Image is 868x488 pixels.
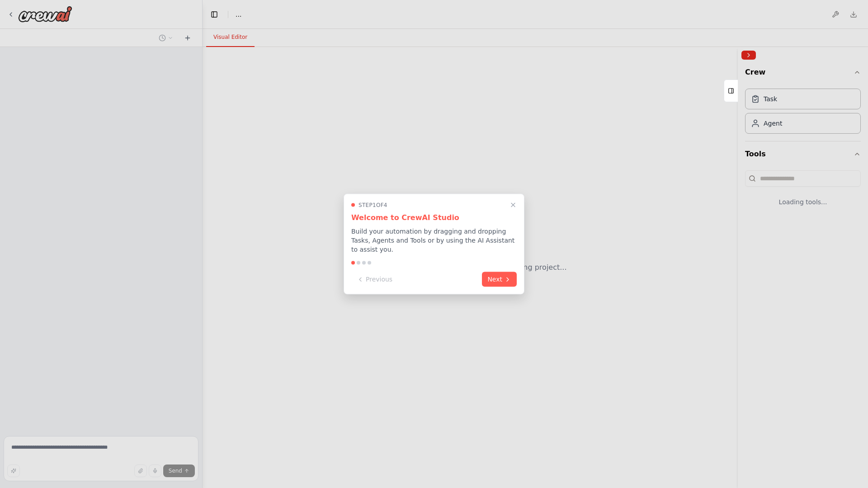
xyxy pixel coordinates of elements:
button: Next [482,272,517,287]
button: Close walkthrough [508,200,519,211]
button: Previous [351,272,398,287]
span: Step 1 of 4 [359,202,387,209]
button: Hide left sidebar [208,8,221,21]
p: Build your automation by dragging and dropping Tasks, Agents and Tools or by using the AI Assista... [351,227,517,254]
h3: Welcome to CrewAI Studio [351,212,517,223]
